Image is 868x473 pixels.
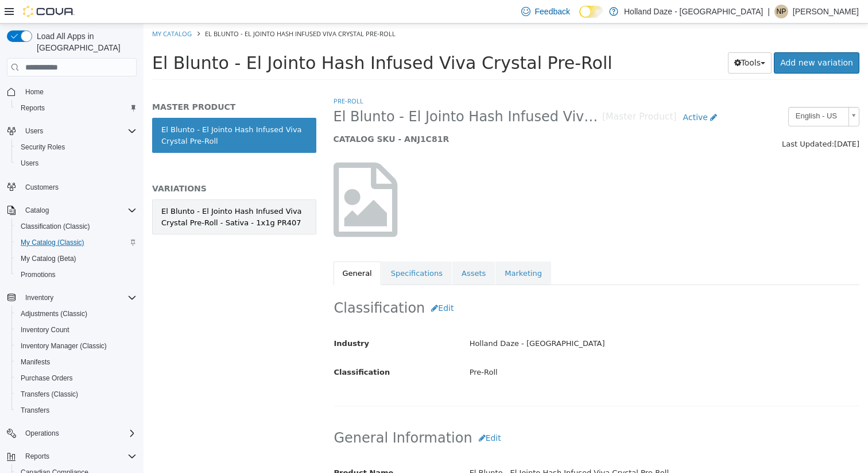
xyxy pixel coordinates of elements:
span: Classification (Classic) [16,220,137,233]
span: Inventory [21,291,137,305]
a: Transfers (Classic) [16,387,83,401]
span: Reports [25,452,49,461]
p: | [768,5,770,18]
span: Last Updated: [638,116,691,125]
span: Users [25,126,43,136]
span: Customers [25,183,59,192]
span: Reports [21,449,137,463]
button: Reports [11,100,141,116]
div: El Blunto - El Jointo Hash Infused Viva Crystal Pre-Roll [317,440,724,460]
span: English - US [645,84,700,102]
span: My Catalog (Beta) [16,252,137,266]
button: My Catalog (Classic) [11,234,141,251]
span: Feedback [535,6,570,17]
button: Operations [2,425,141,441]
span: Inventory [25,293,53,302]
span: [DATE] [691,116,716,125]
span: My Catalog (Beta) [21,254,76,263]
a: El Blunto - El Jointo Hash Infused Viva Crystal Pre-Roll [9,94,173,129]
button: Promotions [11,267,141,283]
a: Marketing [352,238,408,262]
button: My Catalog (Beta) [11,251,141,267]
span: Catalog [25,206,49,215]
span: Load All Apps in [GEOGRAPHIC_DATA] [32,30,137,53]
h5: CATALOG SKU - ANJ1C81R [190,110,580,121]
button: Adjustments (Classic) [11,306,141,322]
a: Reports [16,101,49,115]
button: Transfers [11,402,141,418]
a: My Catalog [9,6,48,14]
span: Inventory Manager (Classic) [16,339,137,353]
span: Users [16,156,137,170]
span: Security Roles [16,140,137,154]
span: Catalog [21,203,137,217]
a: Manifests [16,355,55,369]
a: Purchase Orders [16,371,77,385]
button: Reports [21,449,54,463]
span: Reports [16,101,137,115]
span: Home [25,87,44,97]
span: Product Name [191,445,250,453]
button: Catalog [21,203,53,217]
span: Adjustments (Classic) [21,309,87,318]
button: Operations [21,426,64,440]
span: Transfers [16,403,137,417]
span: Reports [21,103,45,113]
span: Manifests [16,355,137,369]
button: Inventory Manager (Classic) [11,338,141,354]
span: Operations [21,426,137,440]
button: Edit [281,274,316,295]
a: Specifications [238,238,308,262]
div: Niko p [774,5,788,18]
a: Security Roles [16,140,69,154]
span: Home [21,84,137,99]
span: Purchase Orders [21,374,73,383]
span: Classification [191,344,247,353]
span: Transfers [21,406,49,415]
span: Adjustments (Classic) [16,307,137,321]
span: El Blunto - El Jointo Hash Infused Viva Crystal Pre-Roll [190,84,459,102]
a: My Catalog (Beta) [16,252,81,266]
span: Promotions [21,270,56,279]
span: Users [21,124,137,138]
button: Security Roles [11,139,141,155]
small: [Master Product] [459,89,533,98]
a: English - US [645,83,716,103]
a: Adjustments (Classic) [16,307,92,321]
h2: General Information [191,404,716,425]
div: Holland Daze - [GEOGRAPHIC_DATA] [317,310,724,330]
button: Transfers (Classic) [11,386,141,402]
span: Industry [191,316,226,324]
span: Operations [25,429,59,438]
span: Active [540,89,564,98]
span: Customers [21,179,137,194]
a: Users [16,156,43,170]
button: Catalog [2,202,141,218]
a: Pre-Roll [190,73,220,82]
a: Inventory Manager (Classic) [16,339,111,353]
button: Users [11,155,141,171]
button: Edit [329,404,364,425]
a: Assets [309,238,351,262]
h5: VARIATIONS [9,160,173,170]
p: [PERSON_NAME] [793,5,859,18]
button: Purchase Orders [11,370,141,386]
a: Transfers [16,403,54,417]
span: Transfers (Classic) [16,387,137,401]
button: Classification (Classic) [11,218,141,234]
span: Promotions [16,268,137,282]
span: My Catalog (Classic) [21,238,84,247]
a: General [190,238,238,262]
button: Home [2,83,141,100]
button: Inventory [21,291,58,305]
button: Tools [584,29,629,50]
span: Inventory Manager (Classic) [21,341,107,351]
p: Holland Daze - [GEOGRAPHIC_DATA] [624,5,763,18]
button: Reports [2,448,141,464]
input: Dark Mode [579,6,603,18]
button: Customers [2,178,141,195]
a: Customers [21,180,63,194]
button: Inventory [2,290,141,306]
span: Purchase Orders [16,371,137,385]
